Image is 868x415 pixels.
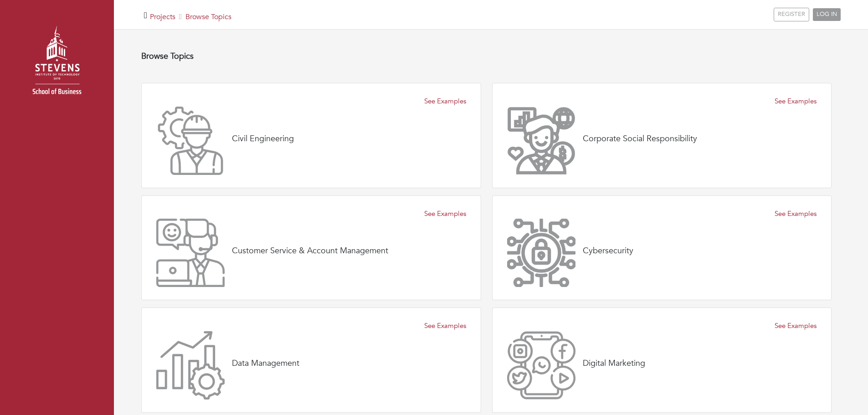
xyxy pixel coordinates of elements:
h4: Customer Service & Account Management [232,246,388,256]
a: Browse Topics [185,12,231,22]
h4: Cybersecurity [583,246,633,256]
a: Projects [150,12,175,22]
a: See Examples [424,96,466,107]
a: See Examples [775,96,817,107]
a: LOG IN [813,8,841,21]
h4: Corporate Social Responsibility [583,134,697,144]
a: See Examples [775,321,817,331]
h4: Civil Engineering [232,134,294,144]
h4: Digital Marketing [583,359,645,369]
a: REGISTER [774,8,809,21]
img: stevens_logo.png [9,16,105,112]
a: See Examples [424,209,466,219]
h4: Browse Topics [141,51,832,61]
a: See Examples [775,209,817,219]
h4: Data Management [232,359,299,369]
a: See Examples [424,321,466,331]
